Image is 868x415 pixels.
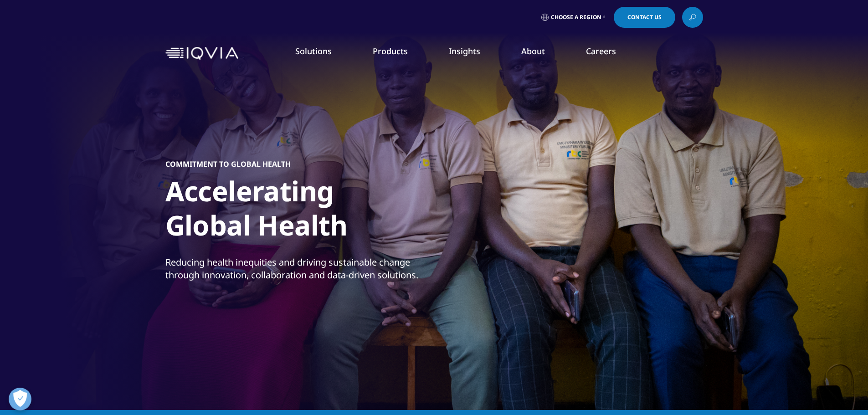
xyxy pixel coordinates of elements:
[627,15,662,20] span: Contact Us
[373,46,408,56] a: Products
[165,256,432,287] p: Reducing health inequities and driving sustainable change through innovation, collaboration and d...
[586,46,616,56] a: Careers
[295,46,332,56] a: Solutions
[614,7,675,28] a: Contact Us
[551,14,601,21] span: Choose a Region
[242,32,703,75] nav: Primary
[165,159,291,169] h5: Commitment to Global Health
[449,46,480,56] a: Insights
[165,47,238,60] img: IQVIA Healthcare Information Technology and Pharma Clinical Research Company
[9,388,31,410] button: Open Preferences
[165,174,507,248] h1: Accelerating Global Health
[521,46,545,56] a: About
